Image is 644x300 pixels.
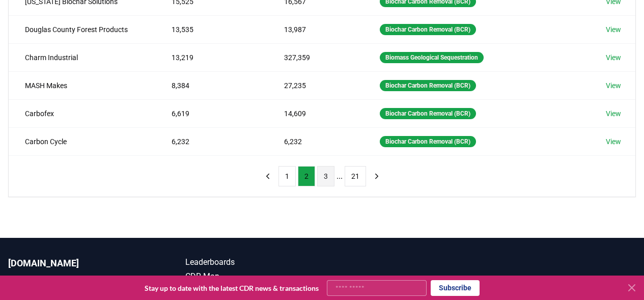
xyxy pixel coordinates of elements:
button: 3 [317,166,334,186]
td: 327,359 [268,43,363,71]
td: 6,619 [155,99,268,127]
a: Leaderboards [185,256,322,268]
td: Carbofex [9,99,155,127]
p: [DOMAIN_NAME] [8,256,145,270]
div: Biochar Carbon Removal (BCR) [380,136,476,147]
div: Biomass Geological Sequestration [380,52,484,63]
a: View [606,108,621,119]
button: next page [368,166,385,186]
button: 2 [298,166,315,186]
a: CDR Map [185,270,322,283]
button: 1 [278,166,296,186]
a: View [606,137,621,147]
td: 6,232 [155,127,268,155]
td: 6,232 [268,127,363,155]
td: 14,609 [268,99,363,127]
button: 21 [345,166,366,186]
td: MASH Makes [9,71,155,99]
div: Biochar Carbon Removal (BCR) [380,80,476,91]
li: ... [337,170,343,182]
td: Carbon Cycle [9,127,155,155]
td: Charm Industrial [9,43,155,71]
button: previous page [259,166,276,186]
a: View [606,80,621,91]
a: View [606,52,621,63]
td: Douglas County Forest Products [9,15,155,43]
div: Biochar Carbon Removal (BCR) [380,24,476,35]
a: View [606,24,621,35]
td: 13,219 [155,43,268,71]
div: Biochar Carbon Removal (BCR) [380,108,476,119]
td: 13,535 [155,15,268,43]
td: 13,987 [268,15,363,43]
td: 8,384 [155,71,268,99]
td: 27,235 [268,71,363,99]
